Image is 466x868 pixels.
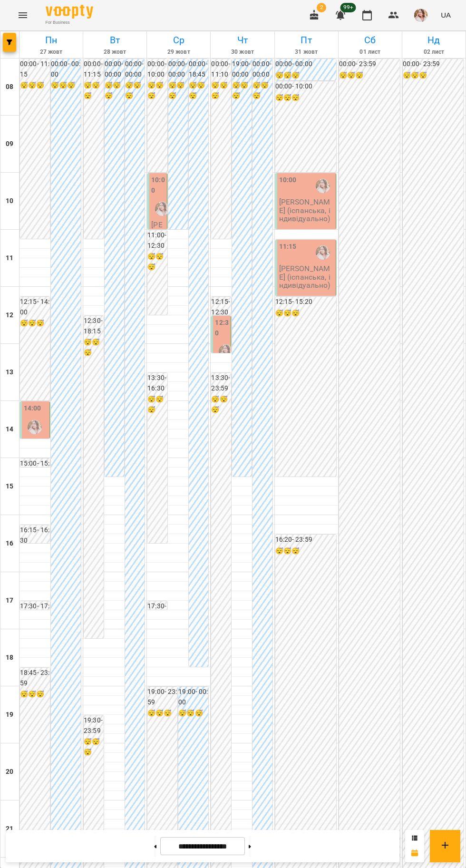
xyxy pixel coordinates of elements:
[6,824,13,834] h6: 21
[84,316,103,336] h6: 12:30 - 18:15
[84,80,103,101] h6: 😴😴😴
[279,175,297,185] label: 10:00
[147,59,167,79] h6: 00:00 - 10:00
[252,59,272,79] h6: 00:00 - 00:00
[279,242,297,252] label: 11:15
[211,297,231,317] h6: 12:15 - 12:30
[147,252,167,272] h6: 😴😴😴
[232,59,252,79] h6: 19:00 - 00:00
[212,48,272,57] h6: 30 жовт
[155,202,169,216] img: Добровінська Анастасія Андріївна (і)
[340,3,356,12] span: 99+
[148,48,209,57] h6: 29 жовт
[437,6,455,24] button: UA
[105,80,124,101] h6: 😴😴😴
[279,198,334,223] p: [PERSON_NAME] (іспанська, індивідуально)
[414,9,427,22] img: cd58824c68fe8f7eba89630c982c9fb7.jpeg
[275,93,336,103] h6: 😴😴😴
[6,653,13,663] h6: 18
[125,59,145,79] h6: 00:00 - 00:00
[147,708,177,719] h6: 😴😴😴
[219,344,233,359] img: Добровінська Анастасія Андріївна (і)
[20,80,50,91] h6: 😴😴😴
[20,318,50,329] h6: 😴😴😴
[339,70,400,81] h6: 😴😴😴
[6,82,13,92] h6: 08
[6,595,13,606] h6: 17
[168,80,188,101] h6: 😴😴😴
[6,196,13,206] h6: 10
[11,4,34,27] button: Menu
[21,48,81,57] h6: 27 жовт
[46,20,93,26] span: For Business
[275,81,336,92] h6: 00:00 - 10:00
[20,601,50,622] h6: 17:30 - 17:45
[6,767,13,777] h6: 20
[24,403,41,414] label: 14:00
[125,80,145,101] h6: 😴😴😴
[20,689,50,700] h6: 😴😴😴
[340,33,400,48] h6: Сб
[211,80,231,101] h6: 😴😴😴
[403,59,464,69] h6: 00:00 - 23:59
[275,297,336,307] h6: 12:15 - 15:20
[46,5,93,19] img: Voopty Logo
[21,33,81,48] h6: Пн
[6,710,13,720] h6: 19
[404,33,464,48] h6: Нд
[147,601,167,622] h6: 17:30 - 17:45
[212,33,272,48] h6: Чт
[275,546,336,556] h6: 😴😴😴
[178,687,208,707] h6: 19:00 - 00:00
[20,297,50,317] h6: 12:15 - 14:00
[6,424,13,435] h6: 14
[275,70,336,81] h6: 😴😴😴
[252,80,272,101] h6: 😴😴😴
[147,373,167,393] h6: 13:30 - 16:30
[105,59,124,79] h6: 00:00 - 00:00
[84,715,103,736] h6: 19:30 - 23:59
[84,59,103,79] h6: 00:00 - 11:15
[275,535,336,545] h6: 16:20 - 23:59
[6,367,13,378] h6: 13
[51,59,81,79] h6: 00:00 - 00:00
[20,59,50,79] h6: 00:00 - 11:15
[28,420,42,434] img: Добровінська Анастасія Андріївна (і)
[215,318,228,338] label: 12:30
[211,59,231,79] h6: 00:00 - 11:10
[189,80,208,101] h6: 😴😴😴
[211,394,231,415] h6: 😴😴😴
[189,59,208,79] h6: 00:00 - 18:45
[279,264,334,289] p: [PERSON_NAME] (іспанська, індивідуально)
[275,308,336,319] h6: 😴😴😴
[6,139,13,149] h6: 09
[20,458,50,479] h6: 15:00 - 15:15
[147,230,167,251] h6: 11:00 - 12:30
[340,48,400,57] h6: 01 лист
[178,708,208,719] h6: 😴😴😴
[276,33,337,48] h6: Пт
[20,668,50,688] h6: 18:45 - 23:59
[148,33,209,48] h6: Ср
[316,179,330,193] img: Добровінська Анастасія Андріївна (і)
[211,373,231,393] h6: 13:30 - 23:59
[6,481,13,492] h6: 15
[6,538,13,549] h6: 16
[316,245,330,260] img: Добровінська Анастасія Андріївна (і)
[84,737,103,757] h6: 😴😴😴
[403,70,464,81] h6: 😴😴😴
[85,33,145,48] h6: Вт
[51,80,81,91] h6: 😴😴😴
[151,175,165,195] label: 10:00
[147,394,167,415] h6: 😴😴😴
[275,59,336,69] h6: 00:00 - 00:00
[85,48,145,57] h6: 28 жовт
[84,337,103,358] h6: 😴😴😴
[317,3,326,12] span: 2
[168,59,188,79] h6: 00:00 - 00:00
